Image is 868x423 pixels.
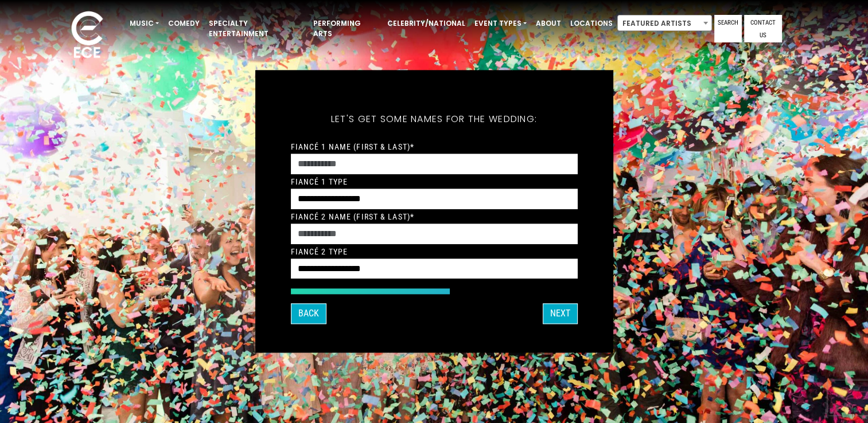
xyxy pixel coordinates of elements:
[309,14,383,44] a: Performing Arts
[291,99,578,140] h5: Let's get some names for the wedding:
[383,14,470,33] a: Celebrity/National
[470,14,531,33] a: Event Types
[291,211,414,222] label: Fiancé 2 Name (First & Last)*
[291,142,414,152] label: Fiancé 1 Name (First & Last)*
[617,15,712,31] span: Featured Artists
[59,8,116,64] img: ece_new_logo_whitev2-1.png
[543,304,578,324] button: Next
[744,15,782,42] a: Contact Us
[291,304,326,324] button: Back
[291,246,348,257] label: Fiancé 2 Type
[164,14,204,33] a: Comedy
[291,177,348,187] label: Fiancé 1 Type
[618,15,711,32] span: Featured Artists
[714,15,742,42] a: Search
[125,14,164,33] a: Music
[204,14,309,44] a: Specialty Entertainment
[531,14,566,33] a: About
[566,14,617,33] a: Locations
